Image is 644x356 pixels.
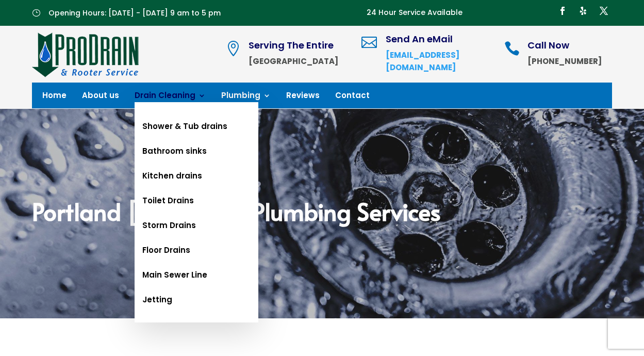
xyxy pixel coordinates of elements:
a: [EMAIL_ADDRESS][DOMAIN_NAME] [386,50,459,73]
a: Main Sewer Line [135,263,258,287]
span: Send An eMail [386,33,453,45]
span:  [361,35,377,50]
a: Floor Drains [135,238,258,263]
a: Storm Drains [135,213,258,238]
a: Toilet Drains [135,188,258,213]
span: } [32,9,40,17]
a: Bathroom sinks [135,139,258,164]
a: Follow on Yelp [575,3,591,19]
a: Shower & Tub drains [135,114,258,139]
a: Drain Cleaning [135,92,206,103]
a: Home [42,92,67,103]
p: 24 Hour Service Available [367,7,463,19]
strong: [PHONE_NUMBER] [527,56,602,67]
img: site-logo-100h [32,31,140,77]
a: Kitchen drains [135,164,258,188]
span: Call Now [527,39,569,52]
h2: Portland [US_STATE] Plumbing Services [32,199,612,228]
span:  [504,41,520,56]
span: Opening Hours: [DATE] - [DATE] 9 am to 5 pm [48,8,221,18]
strong: [GEOGRAPHIC_DATA] [249,56,338,67]
span:  [225,41,241,56]
a: About us [82,92,119,103]
a: Reviews [286,92,320,103]
a: Follow on X [596,3,612,19]
a: Contact [335,92,370,103]
a: Jetting [135,287,258,312]
a: Follow on Facebook [554,3,571,19]
a: Plumbing [221,92,271,103]
span: Serving The Entire [249,39,334,52]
